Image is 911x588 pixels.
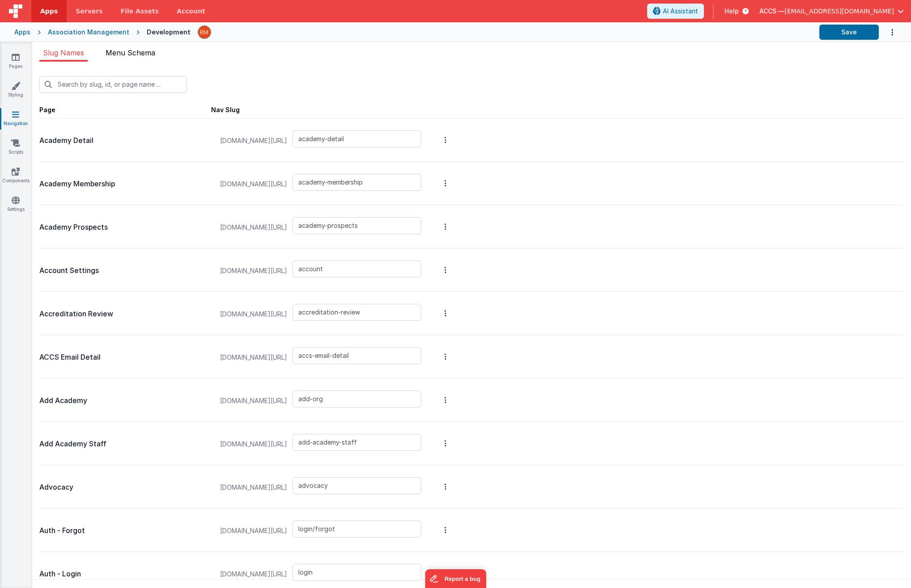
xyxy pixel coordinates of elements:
input: Enter a slug name [292,304,421,321]
input: Enter a slug name [292,260,421,277]
span: Slug Names [43,48,84,57]
button: Options [439,165,452,201]
button: Options [439,122,452,158]
p: Add Academy Staff [39,438,211,450]
span: Help [725,7,739,16]
input: Enter a slug name [292,564,421,581]
input: Enter a slug name [292,391,421,407]
button: Options [439,469,452,504]
span: [DOMAIN_NAME][URL] [215,297,292,331]
input: Enter a slug name [292,174,421,191]
iframe: Marker.io feedback button [425,569,486,588]
button: Options [439,252,452,288]
span: [DOMAIN_NAME][URL] [215,210,292,244]
p: Account Settings [39,265,211,277]
div: Development [147,28,191,37]
p: Auth - Login [39,568,211,580]
span: [EMAIL_ADDRESS][DOMAIN_NAME] [784,7,894,16]
input: Search by slug, id, or page name ... [39,76,187,93]
input: Enter a slug name [292,130,421,147]
p: Academy Prospects [39,221,211,234]
span: [DOMAIN_NAME][URL] [215,470,292,504]
button: Save [819,25,879,40]
span: Servers [76,7,102,16]
div: Association Management [48,28,129,37]
button: Options [439,512,452,548]
div: Page [39,105,211,114]
span: [DOMAIN_NAME][URL] [215,427,292,461]
img: 1e10b08f9103151d1000344c2f9be56b [198,26,211,38]
button: ACCS — [EMAIL_ADDRESS][DOMAIN_NAME] [759,7,904,16]
button: Options [439,339,452,374]
span: Apps [40,7,58,16]
div: Nav Slug [211,105,240,114]
button: Options [439,295,452,331]
input: Enter a slug name [292,521,421,538]
button: Options [879,23,897,42]
span: ACCS — [759,7,784,16]
p: Add Academy [39,395,211,407]
span: Menu Schema [106,48,155,57]
input: Enter a slug name [292,347,421,364]
button: Options [439,209,452,244]
span: [DOMAIN_NAME][URL] [215,340,292,374]
button: AI Assistant [647,4,704,19]
input: Enter a slug name [292,477,421,494]
p: Academy Membership [39,178,211,190]
span: [DOMAIN_NAME][URL] [215,124,292,158]
div: Apps [14,28,30,37]
p: Advocacy [39,481,211,494]
p: Academy Detail [39,134,211,147]
input: Enter a slug name [292,217,421,234]
button: Options [439,425,452,461]
p: Auth - Forgot [39,525,211,537]
span: [DOMAIN_NAME][URL] [215,384,292,418]
span: [DOMAIN_NAME][URL] [215,254,292,288]
span: [DOMAIN_NAME][URL] [215,167,292,201]
span: File Assets [121,7,159,16]
span: [DOMAIN_NAME][URL] [215,514,292,548]
p: ACCS Email Detail [39,351,211,364]
p: Accreditation Review [39,308,211,320]
span: AI Assistant [663,7,698,16]
input: Enter a slug name [292,434,421,451]
button: Options [439,382,452,418]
